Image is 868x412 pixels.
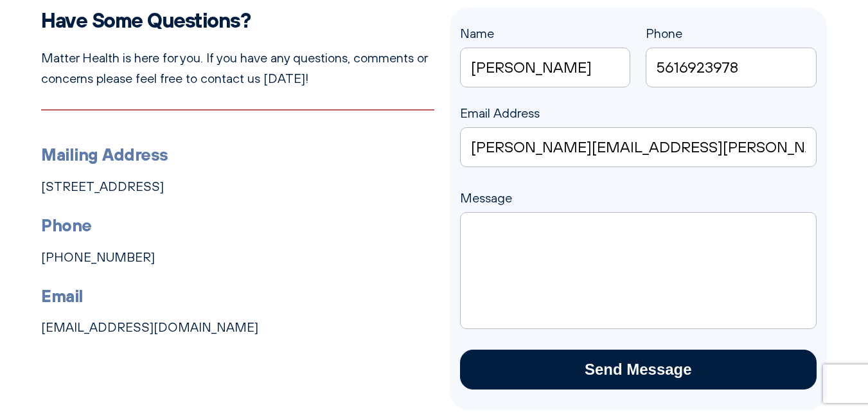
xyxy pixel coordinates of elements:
textarea: Message [460,212,817,329]
label: Name [460,26,631,72]
a: [EMAIL_ADDRESS][DOMAIN_NAME] [41,319,258,335]
h3: Phone [41,212,434,239]
input: Send Message [460,350,817,390]
a: [STREET_ADDRESS] [41,179,164,194]
a: [PHONE_NUMBER] [41,249,155,265]
input: Name [460,48,631,87]
p: Matter Health is here for you. If you have any questions, comments or concerns please feel free t... [41,48,434,89]
label: Message [460,190,817,226]
label: Email Address [460,105,817,152]
input: Email Address [460,127,817,167]
h2: Have Some Questions? [41,8,434,32]
h3: Email [41,283,434,310]
h3: Mailing Address [41,141,434,168]
label: Phone [646,26,817,72]
input: Phone [646,48,817,87]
